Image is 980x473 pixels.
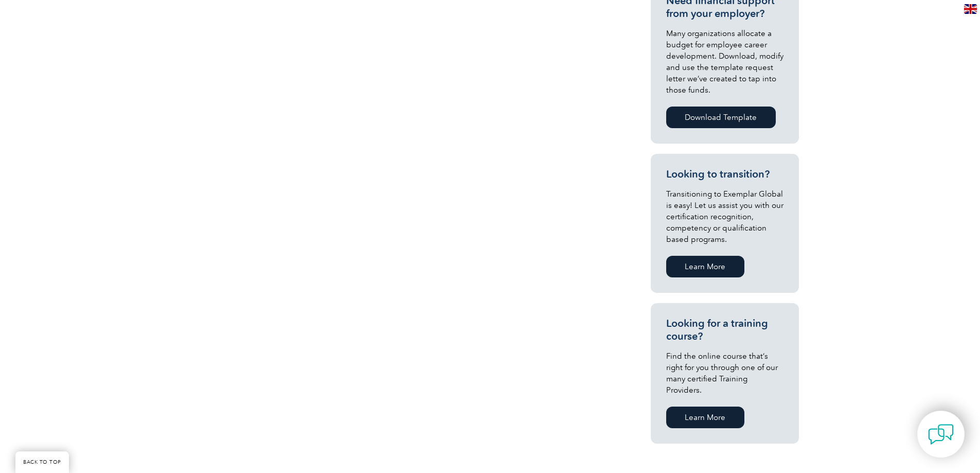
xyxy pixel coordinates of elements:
a: Learn More [666,407,744,428]
p: Many organizations allocate a budget for employee career development. Download, modify and use th... [666,28,783,96]
p: Find the online course that’s right for you through one of our many certified Training Providers. [666,351,783,396]
h3: Looking for a training course? [666,317,783,343]
a: Download Template [666,107,776,128]
h3: Looking to transition? [666,168,783,181]
p: Transitioning to Exemplar Global is easy! Let us assist you with our certification recognition, c... [666,188,783,245]
img: contact-chat.png [928,422,954,447]
a: BACK TO TOP [15,451,69,473]
img: en [964,4,977,14]
a: Learn More [666,256,744,277]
